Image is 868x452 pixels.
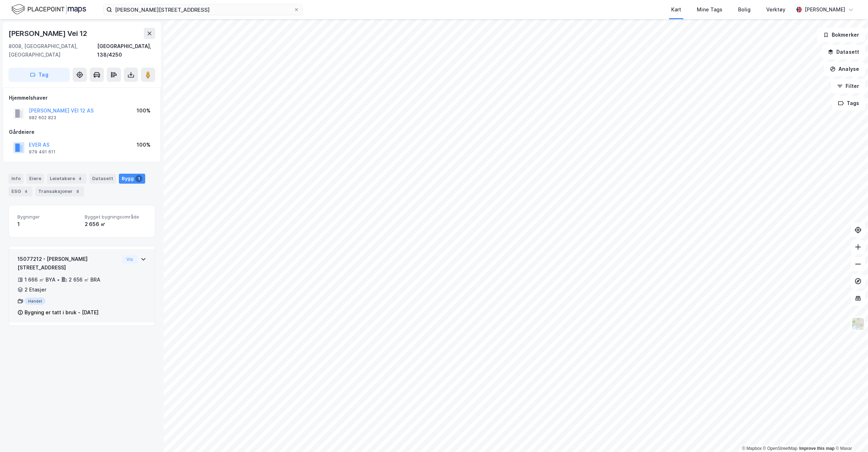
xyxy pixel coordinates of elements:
[135,175,142,182] div: 1
[89,174,116,184] div: Datasett
[57,277,60,283] div: •
[17,214,79,220] span: Bygninger
[9,68,70,82] button: Tag
[831,79,865,93] button: Filter
[26,174,44,184] div: Eiere
[832,418,868,452] div: Kontrollprogram for chat
[832,96,865,110] button: Tags
[25,275,56,284] div: 1 666 ㎡ BYA
[97,42,155,59] div: [GEOGRAPHIC_DATA], 138/4250
[35,186,84,196] div: Transaksjoner
[17,220,79,228] div: 1
[817,28,865,42] button: Bokmerker
[11,3,86,16] img: logo.f888ab2527a4732fd821a326f86c7f29.svg
[697,5,722,14] div: Mine Tags
[824,62,865,76] button: Analyse
[25,285,46,294] div: 2 Etasjer
[47,174,86,184] div: Leietakere
[77,175,84,182] div: 4
[137,141,151,149] div: 100%
[742,446,762,451] a: Mapbox
[112,4,294,15] input: Søk på adresse, matrikkel, gårdeiere, leietakere eller personer
[805,5,845,14] div: [PERSON_NAME]
[85,214,146,220] span: Bygget bygningsområde
[29,115,56,121] div: 982 602 823
[822,45,865,59] button: Datasett
[85,220,146,228] div: 2 656 ㎡
[119,174,145,184] div: Bygg
[9,174,23,184] div: Info
[766,5,785,14] div: Verktøy
[738,5,751,14] div: Bolig
[9,94,155,102] div: Hjemmelshaver
[29,149,56,155] div: 979 491 611
[17,255,119,272] div: 15077212 - [PERSON_NAME][STREET_ADDRESS]
[671,5,681,14] div: Kart
[851,317,865,331] img: Z
[25,308,99,317] div: Bygning er tatt i bruk - [DATE]
[9,28,89,39] div: [PERSON_NAME] Vei 12
[763,446,798,451] a: OpenStreetMap
[74,188,81,195] div: 8
[799,446,835,451] a: Improve this map
[22,188,30,195] div: 4
[9,128,155,136] div: Gårdeiere
[137,106,151,115] div: 100%
[9,186,32,196] div: ESG
[832,418,868,452] iframe: Chat Widget
[9,42,97,59] div: 8008, [GEOGRAPHIC_DATA], [GEOGRAPHIC_DATA]
[122,255,138,263] button: Vis
[69,275,100,284] div: 2 656 ㎡ BRA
